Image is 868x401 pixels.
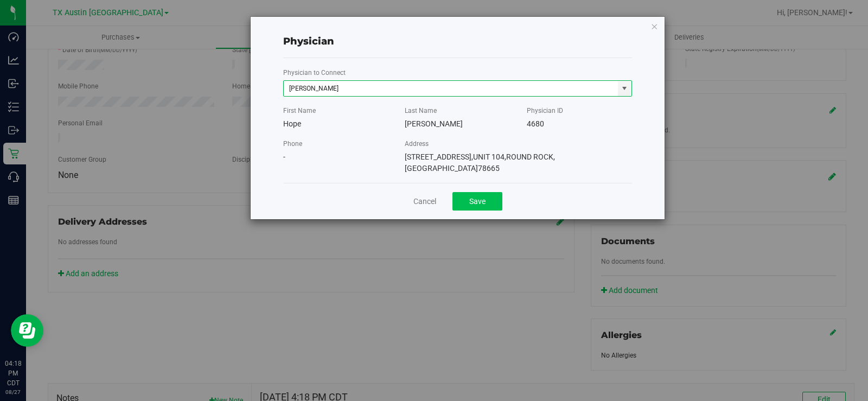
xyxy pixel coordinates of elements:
span: , [553,152,555,161]
span: Physician [283,35,334,47]
span: , [505,152,506,161]
label: Physician ID [527,106,563,116]
label: Physician to Connect [283,68,346,78]
span: ROUND ROCK [505,152,553,161]
span: 78665 [478,164,500,173]
label: First Name [283,106,316,116]
div: - [283,151,388,163]
label: Address [405,139,429,149]
span: [STREET_ADDRESS] [405,152,471,161]
span: UNIT 104 [471,152,505,161]
div: 4680 [527,118,632,130]
label: Last Name [405,106,437,116]
label: Phone [283,139,302,149]
div: Hope [283,118,388,130]
div: [PERSON_NAME] [405,118,510,130]
iframe: Resource center [11,314,43,347]
input: Search physician name [284,81,618,96]
button: Save [452,192,502,211]
span: select [618,81,631,96]
span: , [471,152,473,161]
a: Cancel [413,196,436,207]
